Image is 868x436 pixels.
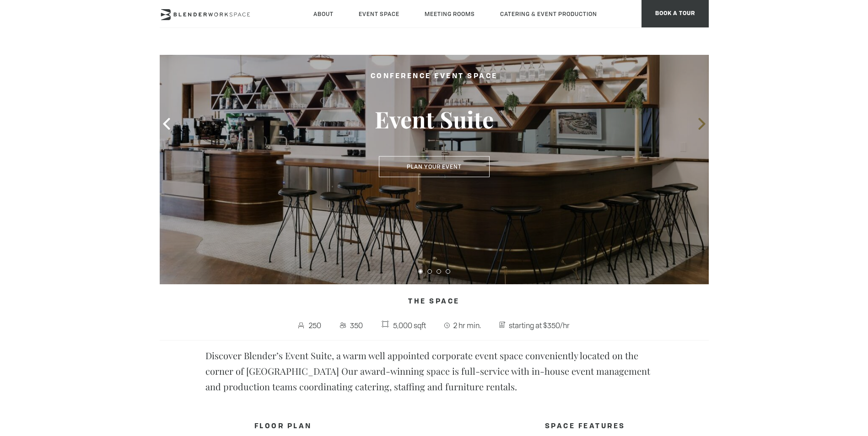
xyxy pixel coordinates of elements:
span: 350 [348,318,365,333]
h4: SPACE FEATURES [462,418,709,436]
h4: FLOOR PLAN [160,418,407,436]
h3: Event Suite [329,105,539,133]
span: 2 hr min. [451,318,483,333]
span: 250 [307,318,324,333]
button: Plan Your Event [379,156,490,177]
p: Discover Blender’s Event Suite, a warm well appointed corporate event space conveniently located ... [205,348,663,394]
h4: The Space [160,293,709,311]
span: 5,000 sqft [391,318,428,333]
h2: Conference Event Space [329,71,539,82]
span: starting at $350/hr [507,318,572,333]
